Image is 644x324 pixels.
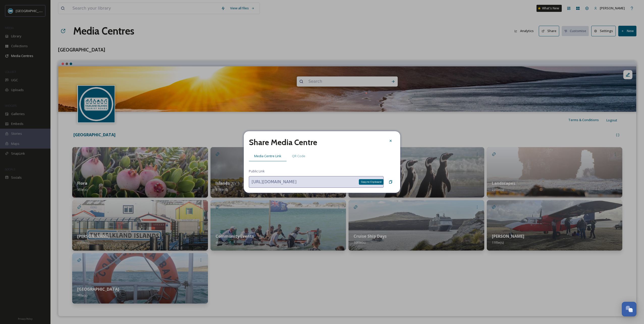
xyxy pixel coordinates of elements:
[359,179,384,185] div: Copy to Clipboard
[249,136,317,148] h2: Share Media Centre
[622,302,636,316] button: Open Chat
[292,154,305,158] span: QR Code
[249,169,265,174] span: Public Link
[254,154,281,158] span: Media Centre Link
